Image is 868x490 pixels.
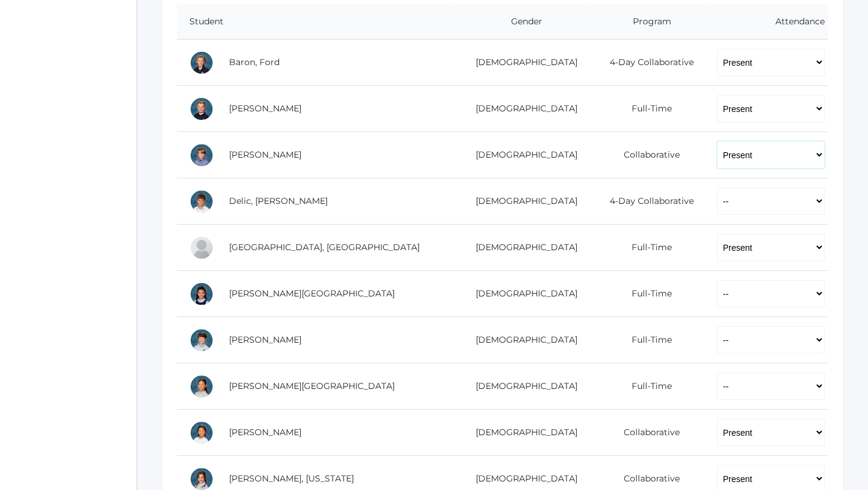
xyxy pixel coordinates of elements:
[229,149,302,160] a: [PERSON_NAME]
[455,132,590,178] td: [DEMOGRAPHIC_DATA]
[229,242,420,253] a: [GEOGRAPHIC_DATA], [GEOGRAPHIC_DATA]
[590,40,704,86] td: 4-Day Collaborative
[590,410,704,456] td: Collaborative
[229,57,280,68] a: Baron, Ford
[590,4,704,40] th: Program
[455,86,590,132] td: [DEMOGRAPHIC_DATA]
[455,178,590,225] td: [DEMOGRAPHIC_DATA]
[229,427,302,438] a: [PERSON_NAME]
[455,4,590,40] th: Gender
[455,410,590,456] td: [DEMOGRAPHIC_DATA]
[229,334,302,345] a: [PERSON_NAME]
[189,421,214,445] div: Lila Lau
[189,374,214,399] div: Sofia La Rosa
[189,51,214,75] div: Ford Baron
[590,86,704,132] td: Full-Time
[189,189,214,214] div: Luka Delic
[229,103,302,114] a: [PERSON_NAME]
[229,473,354,484] a: [PERSON_NAME], [US_STATE]
[229,195,328,206] a: Delic, [PERSON_NAME]
[189,282,214,306] div: Victoria Harutyunyan
[189,97,214,121] div: Brody Bigley
[590,271,704,317] td: Full-Time
[189,328,214,352] div: William Hibbard
[229,380,395,391] a: [PERSON_NAME][GEOGRAPHIC_DATA]
[455,317,590,363] td: [DEMOGRAPHIC_DATA]
[590,178,704,225] td: 4-Day Collaborative
[229,288,395,299] a: [PERSON_NAME][GEOGRAPHIC_DATA]
[590,225,704,271] td: Full-Time
[590,363,704,410] td: Full-Time
[189,236,214,260] div: Easton Ferris
[189,143,214,167] div: Jack Crosby
[455,40,590,86] td: [DEMOGRAPHIC_DATA]
[177,4,455,40] th: Student
[455,363,590,410] td: [DEMOGRAPHIC_DATA]
[590,317,704,363] td: Full-Time
[705,4,828,40] th: Attendance
[590,132,704,178] td: Collaborative
[455,271,590,317] td: [DEMOGRAPHIC_DATA]
[455,225,590,271] td: [DEMOGRAPHIC_DATA]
